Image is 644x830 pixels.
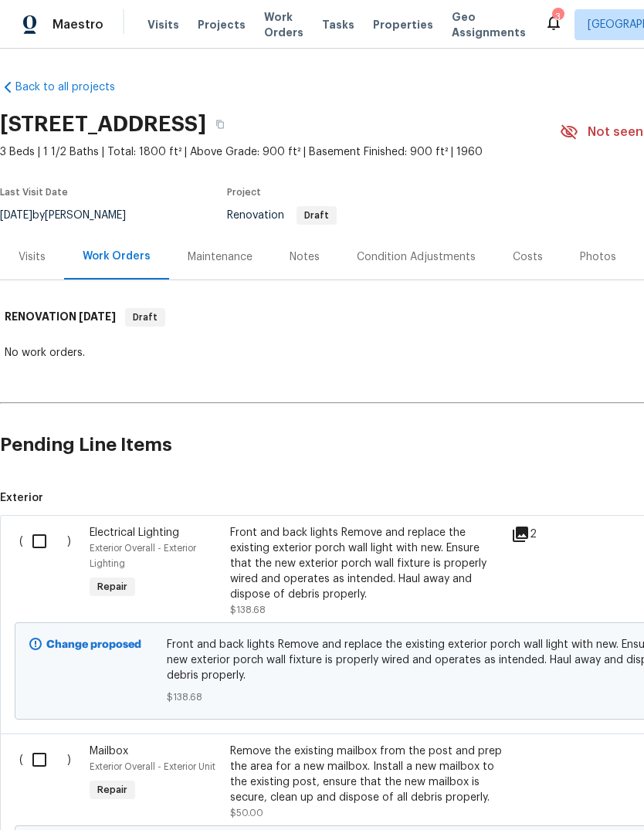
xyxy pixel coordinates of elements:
[552,9,563,25] div: 3
[198,17,246,32] span: Projects
[357,249,476,265] div: Condition Adjustments
[188,249,253,265] div: Maintenance
[298,211,335,220] span: Draft
[46,639,141,650] b: Change proposed
[90,762,215,771] span: Exterior Overall - Exterior Unit
[83,249,151,264] div: Work Orders
[147,17,179,32] span: Visits
[5,308,116,327] h6: RENOVATION
[227,210,337,221] span: Renovation
[91,579,134,595] span: Repair
[90,527,179,538] span: Electrical Lighting
[290,249,320,265] div: Notes
[322,19,354,30] span: Tasks
[53,17,103,32] span: Maestro
[230,605,266,615] span: $138.68
[230,525,502,602] div: Front and back lights Remove and replace the existing exterior porch wall light with new. Ensure ...
[127,310,164,325] span: Draft
[373,17,433,32] span: Properties
[15,739,85,825] div: ( )
[90,544,196,568] span: Exterior Overall - Exterior Lighting
[206,110,234,138] button: Copy Address
[90,746,128,757] span: Mailbox
[452,9,526,40] span: Geo Assignments
[91,782,134,798] span: Repair
[79,311,116,322] span: [DATE]
[227,188,261,197] span: Project
[513,249,543,265] div: Costs
[15,520,85,622] div: ( )
[511,525,572,544] div: 2
[19,249,46,265] div: Visits
[264,9,303,40] span: Work Orders
[230,744,502,805] div: Remove the existing mailbox from the post and prep the area for a new mailbox. Install a new mail...
[580,249,616,265] div: Photos
[230,808,263,818] span: $50.00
